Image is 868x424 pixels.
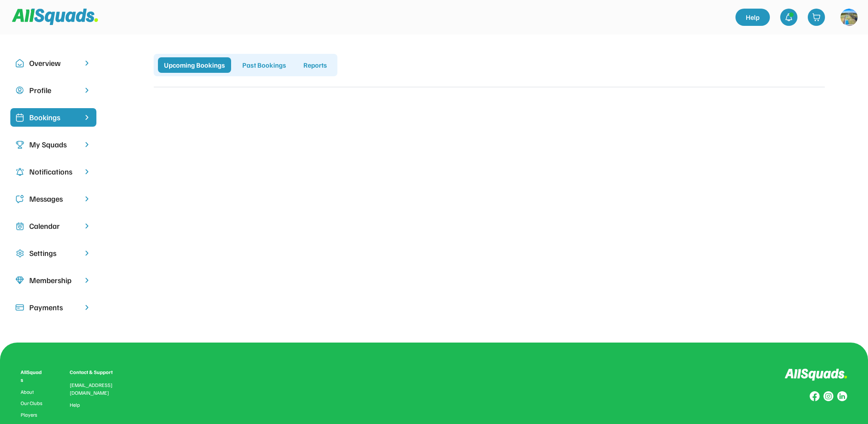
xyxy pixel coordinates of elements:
[83,59,91,67] img: chevron-right.svg
[15,140,24,149] img: Icon%20copy%203.svg
[158,57,231,73] div: Upcoming Bookings
[297,57,333,73] div: Reports
[70,381,123,397] div: [EMAIL_ADDRESS][DOMAIN_NAME]
[785,13,793,22] img: bell-03%20%281%29.svg
[29,139,77,150] div: My Squads
[15,168,24,176] img: Icon%20copy%204.svg
[83,222,91,230] img: chevron-right.svg
[15,303,24,312] img: Icon%20%2815%29.svg
[70,402,80,408] a: Help
[83,140,91,149] img: chevron-right.svg
[15,276,24,285] img: Icon%20copy%208.svg
[83,195,91,203] img: chevron-right.svg
[236,57,292,73] div: Past Bookings
[21,412,44,418] a: Players
[15,195,24,203] img: Icon%20copy%205.svg
[15,59,24,68] img: Icon%20copy%2010.svg
[29,57,77,69] div: Overview
[812,13,821,22] img: shopping-cart-01%20%281%29.svg
[29,302,77,313] div: Payments
[83,168,91,176] img: chevron-right.svg
[83,86,91,94] img: chevron-right.svg
[809,391,820,402] img: Group%20copy%208.svg
[21,400,44,406] a: Our Clubs
[83,113,91,122] img: chevron-right%20copy%203.svg
[21,389,44,395] a: About
[29,220,77,232] div: Calendar
[29,247,77,259] div: Settings
[735,9,770,26] a: Help
[29,274,77,286] div: Membership
[83,276,91,284] img: chevron-right.svg
[15,86,24,95] img: user-circle.svg
[15,249,24,258] img: Icon%20copy%2016.svg
[823,391,834,402] img: Group%20copy%207.svg
[29,193,77,205] div: Messages
[21,368,44,384] div: AllSquads
[29,166,77,178] div: Notifications
[840,9,858,26] img: https%3A%2F%2F94044dc9e5d3b3599ffa5e2d56a015ce.cdn.bubble.io%2Ff1742171809309x223284495390880800%...
[15,222,24,231] img: Icon%20copy%207.svg
[83,249,91,257] img: chevron-right.svg
[785,368,847,381] img: Logo%20inverted.svg
[12,9,98,25] img: Squad%20Logo.svg
[29,112,77,123] div: Bookings
[29,84,77,96] div: Profile
[837,391,847,402] img: Group%20copy%206.svg
[83,303,91,312] img: chevron-right.svg
[70,368,123,376] div: Contact & Support
[15,113,24,122] img: Icon%20%2819%29.svg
